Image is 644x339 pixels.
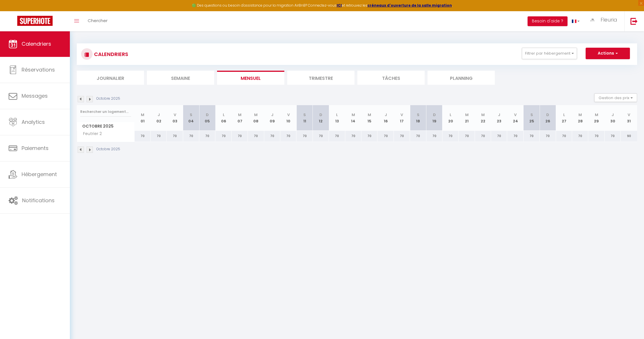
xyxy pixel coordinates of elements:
[167,131,183,141] div: 70
[264,131,280,141] div: 70
[345,131,361,141] div: 70
[287,71,354,85] li: Trimestre
[433,112,436,118] abbr: D
[394,105,410,131] th: 17
[296,131,313,141] div: 70
[588,17,597,23] img: ...
[491,131,507,141] div: 70
[475,105,491,131] th: 22
[151,105,167,131] th: 02
[22,66,55,73] span: Réservations
[361,105,377,131] th: 15
[465,112,469,118] abbr: M
[83,11,112,31] a: Chercher
[206,112,209,118] abbr: D
[588,105,604,131] th: 29
[329,131,345,141] div: 70
[410,131,426,141] div: 70
[584,11,624,31] a: ... Fleuria
[147,71,214,85] li: Semaine
[280,105,296,131] th: 10
[183,131,199,141] div: 70
[345,105,361,131] th: 14
[22,197,55,204] span: Notifications
[572,105,588,131] th: 28
[524,131,540,141] div: 70
[377,105,394,131] th: 16
[174,112,176,118] abbr: V
[319,112,322,118] abbr: D
[459,131,475,141] div: 70
[158,112,160,118] abbr: J
[628,112,630,118] abbr: V
[303,112,306,118] abbr: S
[135,105,151,131] th: 01
[199,105,215,131] th: 05
[78,131,103,137] span: Feutrier 2
[329,105,345,131] th: 13
[167,105,183,131] th: 03
[605,105,621,131] th: 30
[357,71,425,85] li: Tâches
[459,105,475,131] th: 21
[524,105,540,131] th: 25
[151,131,167,141] div: 70
[248,131,264,141] div: 70
[80,107,131,117] input: Rechercher un logement...
[450,112,451,118] abbr: L
[528,16,568,26] button: Besoin d'aide ?
[337,3,342,8] a: ICI
[22,92,48,99] span: Messages
[621,105,637,131] th: 31
[442,105,459,131] th: 20
[540,105,556,131] th: 26
[507,131,523,141] div: 70
[588,131,604,141] div: 70
[361,131,377,141] div: 70
[546,112,549,118] abbr: D
[491,105,507,131] th: 23
[264,105,280,131] th: 09
[232,131,248,141] div: 70
[232,105,248,131] th: 07
[572,131,588,141] div: 70
[621,131,637,141] div: 90
[93,48,128,61] h3: CALENDRIERS
[199,131,215,141] div: 70
[215,131,231,141] div: 70
[17,16,53,26] img: Super Booking
[530,112,533,118] abbr: S
[223,112,225,118] abbr: L
[481,112,485,118] abbr: M
[271,112,273,118] abbr: J
[96,96,120,101] p: Octobre 2025
[601,16,617,23] span: Fleuria
[217,71,284,85] li: Mensuel
[190,112,192,118] abbr: S
[183,105,199,131] th: 04
[578,112,582,118] abbr: M
[498,112,500,118] abbr: J
[426,131,442,141] div: 70
[352,112,355,118] abbr: M
[96,147,120,152] p: Octobre 2025
[141,112,144,118] abbr: M
[595,112,598,118] abbr: M
[400,112,403,118] abbr: V
[475,131,491,141] div: 70
[586,48,630,59] button: Actions
[417,112,419,118] abbr: S
[385,112,387,118] abbr: J
[594,93,637,102] button: Gestion des prix
[367,3,452,8] strong: créneaux d'ouverture de la salle migration
[22,145,49,152] span: Paiements
[135,131,151,141] div: 70
[280,131,296,141] div: 70
[22,171,57,178] span: Hébergement
[336,112,338,118] abbr: L
[605,131,621,141] div: 70
[514,112,517,118] abbr: V
[313,105,329,131] th: 12
[630,18,638,25] img: logout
